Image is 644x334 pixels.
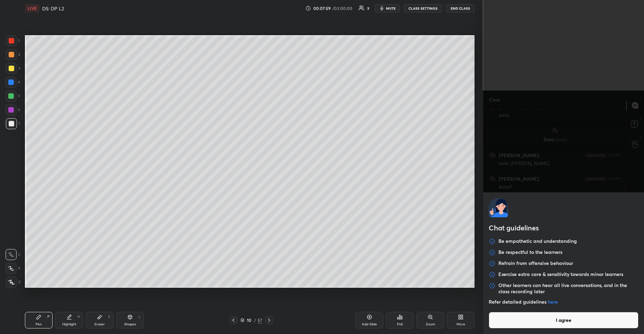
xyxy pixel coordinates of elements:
[258,317,262,323] div: 57
[489,312,639,328] button: I agree
[489,223,639,235] h2: Chat guidelines
[375,4,400,12] button: mute
[498,282,639,295] p: Other learners can hear all live conversations, and in the class recording later
[426,323,435,326] div: Zoom
[498,238,577,245] p: Be empathetic and understanding
[6,263,20,274] div: X
[42,5,64,12] h4: DS: DP L2
[367,7,369,10] div: 5
[6,49,20,60] div: 2
[397,323,403,326] div: Poll
[6,77,20,88] div: 4
[6,277,20,288] div: Z
[498,249,562,256] p: Be respectful to the learners
[362,323,377,326] div: Add Slide
[6,63,20,74] div: 3
[108,315,110,318] div: E
[139,315,141,318] div: L
[25,4,39,12] div: LIVE
[498,260,573,267] p: Refrain from offensive behaviour
[6,104,20,115] div: 6
[498,271,623,278] p: Exercise extra care & sensitivity towards minor learners
[47,315,49,318] div: P
[36,323,42,326] div: Pen
[548,298,558,305] a: here
[386,6,396,11] span: mute
[254,318,256,322] div: /
[404,4,442,12] button: CLASS SETTINGS
[6,35,20,46] div: 1
[77,315,80,318] div: H
[94,323,105,326] div: Eraser
[489,299,639,305] p: Refer detailed guidelines
[124,323,136,326] div: Shapes
[246,318,253,322] div: 10
[62,323,76,326] div: Highlight
[6,118,20,129] div: 7
[446,4,475,12] button: END CLASS
[457,323,465,326] div: More
[6,90,20,102] div: 5
[6,249,20,260] div: C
